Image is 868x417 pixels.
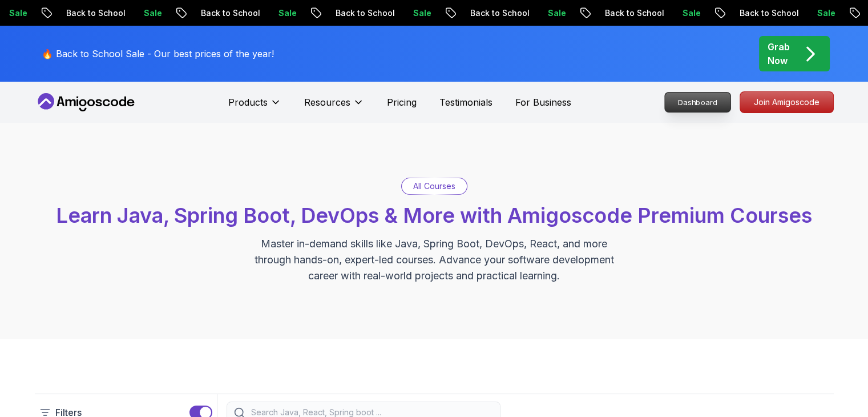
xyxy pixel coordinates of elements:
p: Back to School [596,7,673,19]
button: Resources [304,95,364,118]
p: Sale [269,7,306,19]
p: Back to School [730,7,808,19]
p: Back to School [461,7,539,19]
p: Sale [673,7,710,19]
p: Products [228,95,268,109]
button: Products [228,95,281,118]
p: Sale [404,7,441,19]
p: Join Amigoscode [740,92,833,113]
a: Pricing [387,95,417,109]
p: Resources [304,95,350,109]
p: Sale [539,7,575,19]
p: All Courses [413,181,455,192]
a: For Business [515,95,571,109]
p: Back to School [57,7,135,19]
p: Back to School [192,7,269,19]
p: Back to School [326,7,404,19]
span: Learn Java, Spring Boot, DevOps & More with Amigoscode Premium Courses [56,203,812,228]
a: Testimonials [439,95,492,109]
p: Sale [808,7,845,19]
p: 🔥 Back to School Sale - Our best prices of the year! [42,47,274,61]
a: Join Amigoscode [740,91,834,113]
p: Grab Now [768,40,790,67]
a: Dashboard [664,92,731,113]
p: Dashboard [665,93,730,112]
p: Sale [135,7,171,19]
p: Master in-demand skills like Java, Spring Boot, DevOps, React, and more through hands-on, expert-... [243,236,626,284]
